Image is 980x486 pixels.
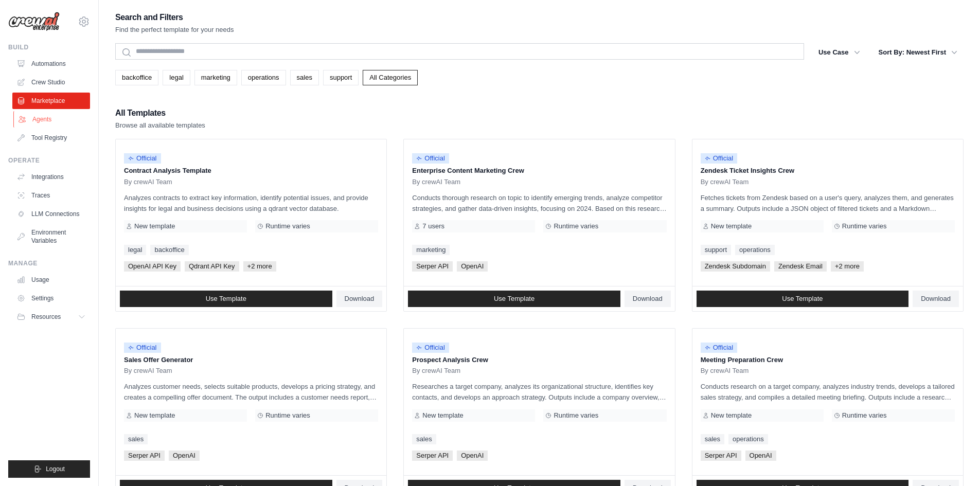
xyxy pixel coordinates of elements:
a: operations [241,70,286,85]
span: Serper API [412,451,453,461]
p: Researches a target company, analyzes its organizational structure, identifies key contacts, and ... [412,381,666,403]
span: Runtime varies [842,411,887,420]
a: Download [913,291,959,307]
p: Fetches tickets from Zendesk based on a user's query, analyzes them, and generates a summary. Out... [701,192,955,214]
h2: All Templates [115,106,205,120]
span: Qdrant API Key [185,261,239,272]
span: New template [134,411,175,420]
span: OpenAI [457,451,488,461]
a: legal [124,245,146,255]
span: By crewAI Team [124,367,172,375]
span: Zendesk Subdomain [701,261,770,272]
p: Conducts research on a target company, analyzes industry trends, develops a tailored sales strate... [701,381,955,403]
span: Runtime varies [554,222,598,230]
span: By crewAI Team [412,178,460,186]
span: Logout [46,465,65,473]
span: New template [134,222,175,230]
span: Serper API [412,261,453,272]
span: Serper API [124,451,165,461]
p: Analyzes contracts to extract key information, identify potential issues, and provide insights fo... [124,192,378,214]
div: Operate [8,156,90,165]
a: Environment Variables [12,224,90,249]
p: Enterprise Content Marketing Crew [412,166,666,176]
a: Use Template [408,291,620,307]
p: Find the perfect template for your needs [115,25,234,35]
a: sales [124,434,148,444]
a: Tool Registry [12,130,90,146]
span: OpenAI [745,451,776,461]
a: sales [701,434,724,444]
a: Integrations [12,169,90,185]
a: backoffice [150,245,188,255]
span: OpenAI API Key [124,261,181,272]
p: Meeting Preparation Crew [701,355,955,365]
a: marketing [412,245,450,255]
img: Logo [8,12,60,31]
span: By crewAI Team [124,178,172,186]
a: Agents [13,111,91,128]
span: By crewAI Team [701,367,749,375]
span: By crewAI Team [701,178,749,186]
button: Sort By: Newest First [872,43,964,62]
a: Usage [12,272,90,288]
a: legal [163,70,190,85]
span: Use Template [782,295,823,303]
span: Serper API [701,451,741,461]
a: sales [290,70,319,85]
button: Logout [8,460,90,478]
a: Automations [12,56,90,72]
p: Conducts thorough research on topic to identify emerging trends, analyze competitor strategies, a... [412,192,666,214]
a: operations [728,434,768,444]
span: New template [711,411,752,420]
h2: Search and Filters [115,10,234,25]
div: Manage [8,259,90,267]
button: Resources [12,309,90,325]
p: Browse all available templates [115,120,205,131]
span: Use Template [206,295,246,303]
a: LLM Connections [12,206,90,222]
span: Official [124,343,161,353]
span: OpenAI [457,261,488,272]
a: sales [412,434,436,444]
a: Download [336,291,383,307]
span: Runtime varies [842,222,887,230]
a: Download [625,291,671,307]
a: backoffice [115,70,158,85]
a: marketing [194,70,237,85]
a: Settings [12,290,90,307]
span: +2 more [243,261,276,272]
span: Official [124,153,161,164]
a: Use Template [120,291,332,307]
p: Sales Offer Generator [124,355,378,365]
span: Official [701,153,738,164]
span: Runtime varies [265,411,310,420]
span: 7 users [422,222,444,230]
button: Use Case [812,43,866,62]
span: +2 more [831,261,864,272]
span: Official [412,153,449,164]
span: Download [633,295,663,303]
a: support [701,245,731,255]
span: Runtime varies [554,411,598,420]
a: support [323,70,359,85]
a: operations [735,245,775,255]
span: New template [422,411,463,420]
span: Download [345,295,375,303]
p: Analyzes customer needs, selects suitable products, develops a pricing strategy, and creates a co... [124,381,378,403]
a: Traces [12,187,90,204]
span: Official [701,343,738,353]
div: Build [8,43,90,51]
span: By crewAI Team [412,367,460,375]
p: Contract Analysis Template [124,166,378,176]
span: Official [412,343,449,353]
p: Prospect Analysis Crew [412,355,666,365]
span: OpenAI [169,451,200,461]
span: New template [711,222,752,230]
span: Zendesk Email [774,261,827,272]
a: Marketplace [12,93,90,109]
p: Zendesk Ticket Insights Crew [701,166,955,176]
span: Download [921,295,951,303]
span: Resources [31,313,61,321]
span: Runtime varies [265,222,310,230]
span: Use Template [494,295,534,303]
